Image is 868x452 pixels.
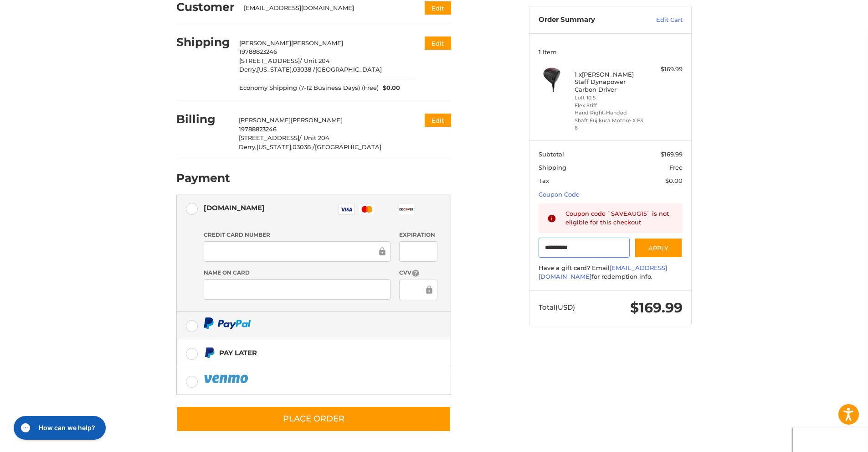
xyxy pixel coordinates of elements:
iframe: Google Customer Reviews [793,427,868,452]
button: Edit [425,114,451,127]
a: Coupon Code [539,191,580,198]
h3: Order Summary [539,16,637,25]
span: [PERSON_NAME] [291,39,343,47]
span: Economy Shipping (7-12 Business Days) (Free) [239,83,379,93]
span: [STREET_ADDRESS] [239,134,299,141]
label: Credit Card Number [204,231,390,239]
span: [PERSON_NAME] [291,116,343,124]
h4: 1 x [PERSON_NAME] Staff Dynapower Carbon Driver [575,71,644,93]
span: 03038 / [293,143,315,151]
span: [PERSON_NAME] [239,116,291,124]
button: Edit [425,1,451,15]
span: [STREET_ADDRESS] [239,57,300,64]
span: [PERSON_NAME] [239,39,291,47]
img: Pay Later icon [204,347,215,358]
li: Shaft Fujikura Motore X F3 6 [575,117,644,132]
span: Tax [539,177,549,184]
div: Coupon code `SAVEAUG15` is not eligible for this checkout [565,209,674,227]
span: 19788823246 [239,48,277,55]
div: Pay Later [219,345,257,360]
h2: Payment [176,171,230,185]
a: Edit Cart [637,16,683,25]
h3: 1 Item [539,48,683,56]
label: Expiration [399,231,437,239]
span: $0.00 [665,177,683,184]
span: Subtotal [539,151,564,158]
li: Loft 10.5 [575,94,644,102]
span: Derry, [239,143,257,151]
div: Have a gift card? Email for redemption info. [539,264,683,281]
button: Apply [634,238,683,258]
input: Gift Certificate or Coupon Code [539,238,630,258]
span: / Unit 204 [300,57,330,64]
span: [GEOGRAPHIC_DATA] [315,66,382,73]
iframe: Gorgias live chat messenger [9,413,108,443]
span: 03038 / [293,66,315,73]
img: PayPal icon [204,317,251,329]
span: [GEOGRAPHIC_DATA] [315,143,381,151]
li: Hand Right-Handed [575,109,644,117]
div: $169.99 [647,65,683,74]
div: [EMAIL_ADDRESS][DOMAIN_NAME] [244,4,407,13]
button: Edit [425,36,451,50]
span: [US_STATE], [257,143,293,151]
span: [US_STATE], [257,66,293,73]
button: Place Order [176,406,451,432]
span: / Unit 204 [299,134,329,141]
span: Total (USD) [539,303,575,312]
li: Flex Stiff [575,102,644,109]
span: Free [669,164,683,171]
span: Shipping [539,164,566,171]
span: 19788823246 [239,125,277,133]
label: Name on Card [204,269,390,277]
label: CVV [399,269,437,277]
span: $0.00 [379,83,401,93]
h2: Billing [176,112,230,126]
div: [DOMAIN_NAME] [204,200,265,215]
img: PayPal icon [204,373,250,384]
span: $169.99 [661,151,683,158]
span: $169.99 [630,299,683,316]
span: Derry, [239,66,257,73]
h2: Shipping [176,35,230,49]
